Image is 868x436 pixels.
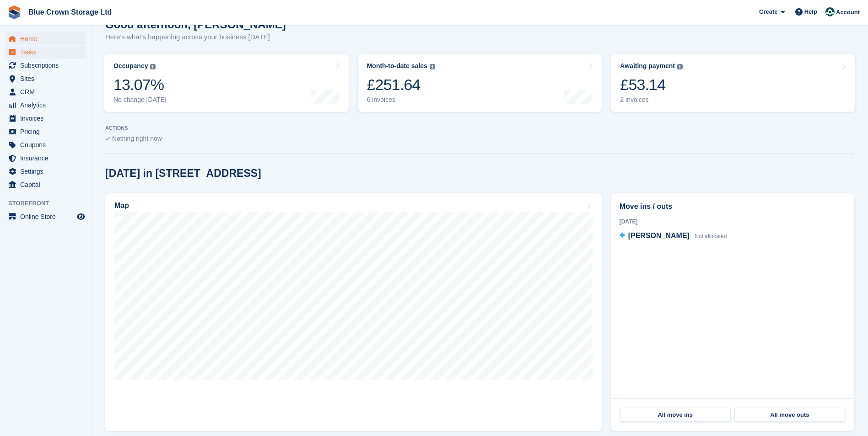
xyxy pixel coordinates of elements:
[620,201,846,212] h2: Move ins / outs
[804,7,817,16] span: Help
[5,138,86,151] a: menu
[5,32,86,45] a: menu
[20,178,75,191] span: Capital
[367,96,435,104] div: 6 invoices
[105,193,602,431] a: Map
[5,46,86,58] a: menu
[5,178,86,191] a: menu
[5,72,86,85] a: menu
[8,199,91,208] span: Storefront
[105,167,261,180] h2: [DATE] in [STREET_ADDRESS]
[20,152,75,165] span: Insurance
[112,135,162,142] span: Nothing right now
[20,32,75,45] span: Home
[20,165,75,178] span: Settings
[20,125,75,138] span: Pricing
[150,64,156,69] img: icon-info-grey-7440780725fd019a000dd9b08b2336e03edf1995a4989e88bcd33f0948082b44.svg
[114,202,129,210] h2: Map
[105,137,110,141] img: blank_slate_check_icon-ba018cac091ee9be17c0a81a6c232d5eb81de652e7a59be601be346b1b6ddf79.svg
[620,96,683,104] div: 2 invoices
[620,75,683,94] div: £53.14
[5,59,86,72] a: menu
[677,64,683,69] img: icon-info-grey-7440780725fd019a000dd9b08b2336e03edf1995a4989e88bcd33f0948082b44.svg
[113,75,167,94] div: 13.07%
[620,62,675,70] div: Awaiting payment
[20,112,75,125] span: Invoices
[20,99,75,112] span: Analytics
[5,85,86,98] a: menu
[105,32,286,43] p: Here's what's happening across your business [DATE]
[367,62,427,70] div: Month-to-date sales
[20,72,75,85] span: Sites
[5,112,86,125] a: menu
[620,218,846,226] div: [DATE]
[20,85,75,98] span: CRM
[75,211,86,222] a: Preview store
[836,8,860,17] span: Account
[5,165,86,178] a: menu
[695,233,727,239] span: Not allocated
[113,96,167,104] div: No change [DATE]
[628,232,690,239] span: [PERSON_NAME]
[20,138,75,151] span: Coupons
[611,54,855,112] a: Awaiting payment £53.14 2 invoices
[20,210,75,223] span: Online Store
[105,125,854,131] p: ACTIONS
[113,62,148,70] div: Occupancy
[20,59,75,72] span: Subscriptions
[5,125,86,138] a: menu
[367,75,435,94] div: £251.64
[734,408,845,422] a: All move outs
[358,54,602,112] a: Month-to-date sales £251.64 6 invoices
[759,7,777,16] span: Create
[620,408,731,422] a: All move ins
[825,7,835,16] img: John Marshall
[430,64,435,69] img: icon-info-grey-7440780725fd019a000dd9b08b2336e03edf1995a4989e88bcd33f0948082b44.svg
[5,99,86,112] a: menu
[7,5,21,19] img: stora-icon-8386f47178a22dfd0bd8f6a31ec36ba5ce8667c1dd55bd0f319d3a0aa187defe.svg
[620,230,727,242] a: [PERSON_NAME] Not allocated
[5,210,86,223] a: menu
[20,46,75,58] span: Tasks
[25,5,115,20] a: Blue Crown Storage Ltd
[104,54,349,112] a: Occupancy 13.07% No change [DATE]
[5,152,86,165] a: menu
